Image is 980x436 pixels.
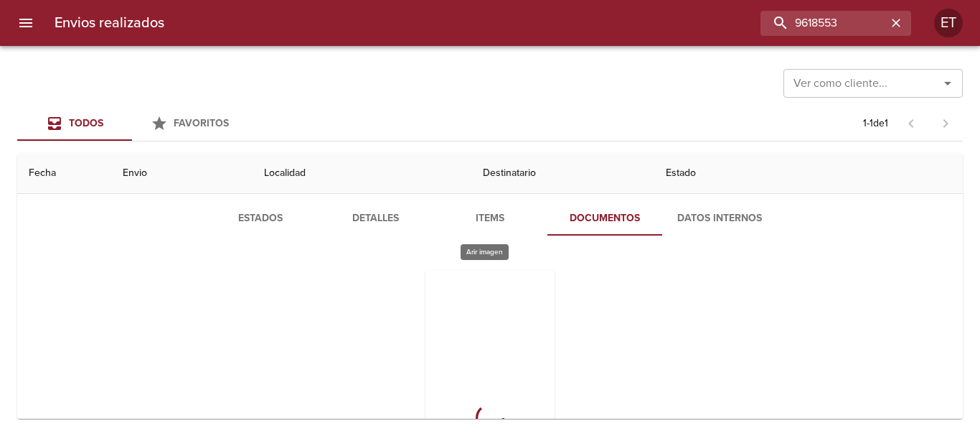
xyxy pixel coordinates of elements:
[934,9,963,37] div: Abrir información de usuario
[934,9,963,37] div: ET
[938,73,958,93] button: Abrir
[17,153,111,194] th: Fecha
[441,210,539,228] span: Items
[654,153,963,194] th: Estado
[174,117,229,129] span: Favoritos
[9,6,43,40] button: menu
[55,11,164,34] h6: Envios realizados
[760,11,887,36] input: buscar
[894,116,928,130] span: Pagina anterior
[928,106,963,141] span: Pagina siguiente
[326,210,424,228] span: Detalles
[203,201,777,236] div: Tabs detalle de guia
[69,117,103,129] span: Todos
[253,153,471,194] th: Localidad
[863,116,888,131] p: 1 - 1 de 1
[212,210,309,228] span: Estados
[671,210,768,228] span: Datos Internos
[17,106,247,141] div: Tabs Envios
[111,153,252,194] th: Envio
[471,153,654,194] th: Destinatario
[556,210,654,228] span: Documentos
